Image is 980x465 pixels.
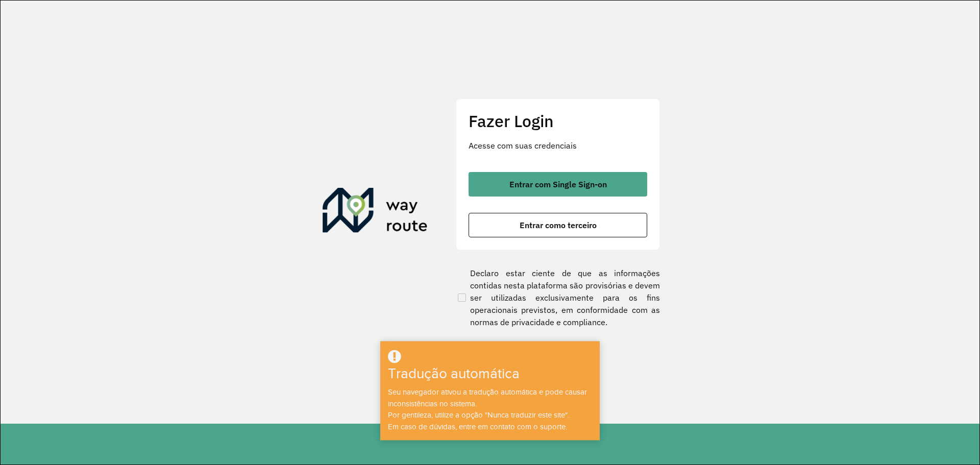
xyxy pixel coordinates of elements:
button: botão [469,213,647,237]
font: Declaro estar ciente de que as informações contidas nesta plataforma são provisórias e devem ser ... [470,268,660,327]
font: Acesse com suas credenciais [469,140,577,151]
button: botão [469,172,647,197]
img: Roteirizador AmbevTech [323,188,428,237]
font: Entrar com Single Sign-on [509,179,607,189]
font: Fazer Login [469,110,554,132]
font: Seu navegador ativou a tradução automática e pode causar inconsistências no sistema. [388,388,587,408]
font: Por gentileza, utilize a opção "Nunca traduzir este site". [388,411,569,419]
font: Entrar como terceiro [520,220,597,230]
font: Em caso de dúvidas, entre em contato com o suporte. [388,423,567,431]
font: Tradução automática [388,366,520,382]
